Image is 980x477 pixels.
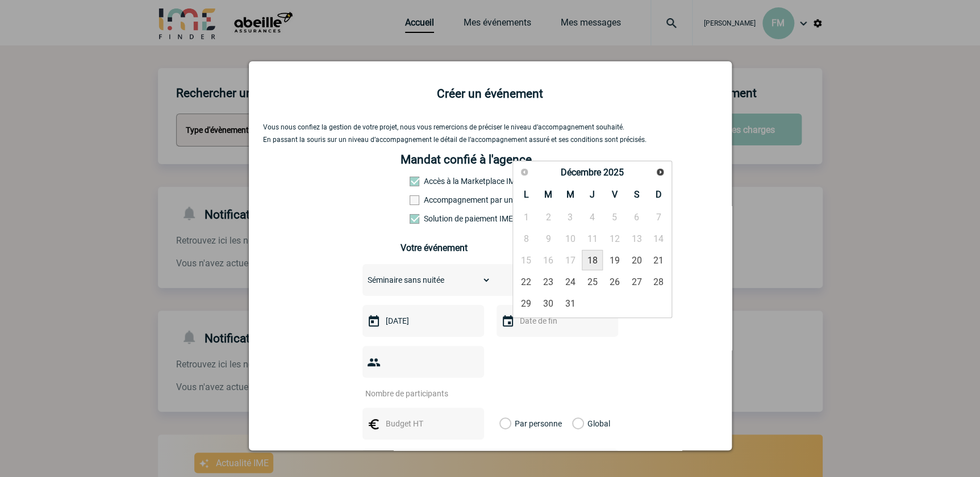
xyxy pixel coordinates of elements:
a: 28 [648,271,669,292]
label: Global [572,408,579,440]
a: 20 [626,250,647,270]
a: 22 [516,271,537,292]
label: Prestation payante [410,195,460,204]
a: 27 [626,271,647,292]
span: Dimanche [656,189,662,200]
a: 18 [582,250,603,270]
span: Samedi [633,189,639,200]
a: 24 [560,271,581,292]
input: Date de début [383,313,461,328]
label: Conformité aux process achat client, Prise en charge de la facturation, Mutualisation de plusieur... [410,214,460,223]
a: 19 [604,250,625,270]
span: Vendredi [611,189,617,200]
label: Par personne [499,408,512,440]
a: 26 [604,271,625,292]
input: Nombre de participants [362,386,469,401]
input: Date de fin [517,313,595,328]
a: 30 [537,293,558,313]
a: 23 [537,271,558,292]
span: Lundi [524,189,529,200]
span: Jeudi [590,189,595,200]
a: 29 [516,293,537,313]
a: 25 [582,271,603,292]
span: Décembre [561,167,601,178]
h4: Mandat confié à l'agence [401,153,532,166]
input: Budget HT [383,416,461,431]
a: 21 [648,250,669,270]
span: Mercredi [566,189,574,200]
a: 31 [560,293,581,313]
p: Vous nous confiez la gestion de votre projet, nous vous remercions de préciser le niveau d’accomp... [263,123,718,131]
p: En passant la souris sur un niveau d’accompagnement le détail de l’accompagnement assuré et ses c... [263,136,718,144]
span: Suivant [656,168,665,177]
label: Accès à la Marketplace IME [410,177,460,186]
h3: Votre événement [401,242,579,253]
h2: Créer un événement [263,87,718,101]
a: Suivant [652,164,669,181]
span: Mardi [544,189,552,200]
span: 2025 [603,167,624,178]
